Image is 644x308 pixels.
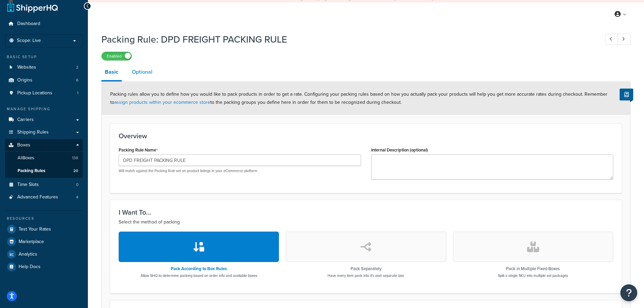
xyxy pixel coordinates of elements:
[5,165,83,177] a: Packing Rules20
[110,91,607,106] span: Packing rules allow you to define how you would like to pack products in order to get a rate. Con...
[5,152,83,164] a: AllBoxes138
[18,155,34,161] span: All Boxes
[5,54,83,60] div: Basic Setup
[5,139,83,177] li: Boxes
[17,117,34,123] span: Carriers
[371,147,428,152] label: Internal Description (optional)
[141,273,257,278] p: Allow SHQ to determine packing based on order info and available boxes
[119,132,613,140] h3: Overview
[76,182,78,188] span: 0
[5,61,83,74] a: Websites2
[76,194,78,200] span: 4
[5,126,83,139] a: Shipping Rules
[119,147,158,153] label: Packing Rule Name
[17,194,58,200] span: Advanced Features
[605,34,618,45] a: Previous Record
[5,114,83,126] a: Carriers
[620,89,633,100] button: Show Help Docs
[5,261,83,273] a: Help Docs
[19,239,44,245] span: Marketplace
[141,266,257,271] h3: Pack According to Box Rules
[114,99,210,106] a: assign products within your ecommerce store
[5,191,83,204] li: Advanced Features
[19,252,37,257] span: Analytics
[5,248,83,260] a: Analytics
[5,74,83,87] li: Origins
[5,18,83,30] a: Dashboard
[5,165,83,177] li: Packing Rules
[17,65,36,70] span: Websites
[17,90,52,96] span: Pickup Locations
[5,139,83,151] a: Boxes
[620,284,637,301] button: Open Resource Center
[5,74,83,87] a: Origins6
[128,64,156,80] a: Optional
[19,227,51,232] span: Test Your Rates
[5,179,83,191] li: Time Slots
[119,218,613,226] p: Select the method of packing
[76,77,78,83] span: 6
[102,52,132,60] label: Enabled
[17,77,32,83] span: Origins
[328,266,404,271] h3: Pack Separately
[5,223,83,235] a: Test Your Rates
[17,142,30,148] span: Boxes
[72,155,78,161] span: 138
[17,129,49,135] span: Shipping Rules
[328,273,404,278] p: Have every item pack into it's own separate box
[77,90,78,96] span: 1
[5,236,83,248] a: Marketplace
[19,264,41,270] span: Help Docs
[5,106,83,112] div: Manage Shipping
[119,168,361,173] p: Will match against the Packing Rule set on product listings in your eCommerce platform
[5,87,83,99] a: Pickup Locations1
[5,87,83,99] li: Pickup Locations
[5,179,83,191] a: Time Slots0
[5,61,83,74] li: Websites
[618,34,631,45] a: Next Record
[498,273,568,278] p: Split a single SKU into multiple set packages
[17,38,41,44] span: Scope: Live
[101,33,593,46] h1: Packing Rule: DPD FREIGHT PACKING RULE
[17,21,40,27] span: Dashboard
[5,216,83,221] div: Resources
[119,209,613,216] h3: I Want To...
[18,168,45,174] span: Packing Rules
[101,64,122,81] a: Basic
[17,182,39,188] span: Time Slots
[73,168,78,174] span: 20
[498,266,568,271] h3: Pack in Multiple Fixed Boxes
[76,65,78,70] span: 2
[5,191,83,204] a: Advanced Features4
